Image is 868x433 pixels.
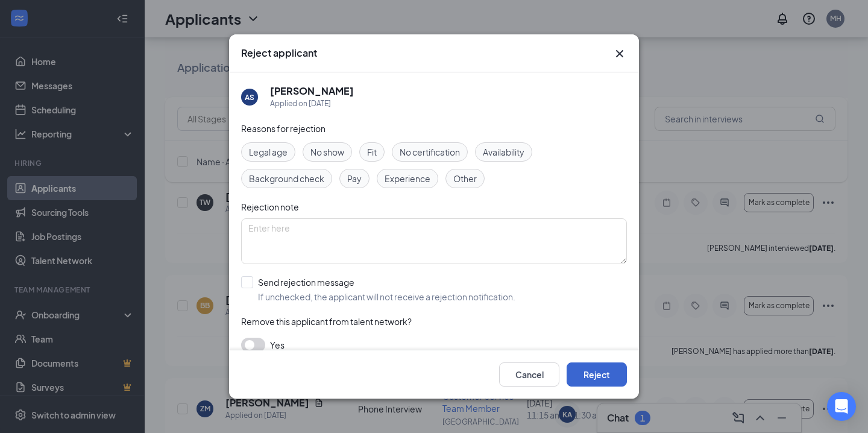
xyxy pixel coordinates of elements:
h3: Reject applicant [241,46,317,60]
span: Availability [483,145,524,159]
div: Open Intercom Messenger [827,392,856,421]
button: Cancel [499,362,559,387]
span: Other [453,172,477,185]
span: Yes [270,338,285,352]
h5: [PERSON_NAME] [270,84,354,98]
svg: Cross [612,46,627,61]
span: No certification [400,145,460,159]
span: Fit [367,145,377,159]
span: No show [310,145,344,159]
span: Reasons for rejection [241,123,325,134]
span: Remove this applicant from talent network? [241,316,412,327]
div: Applied on [DATE] [270,98,354,110]
div: AS [245,92,254,103]
span: Pay [347,172,362,185]
span: Legal age [249,145,288,159]
button: Close [612,46,627,61]
span: Experience [385,172,430,185]
button: Reject [567,362,627,387]
span: Rejection note [241,201,299,212]
span: Background check [249,172,324,185]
